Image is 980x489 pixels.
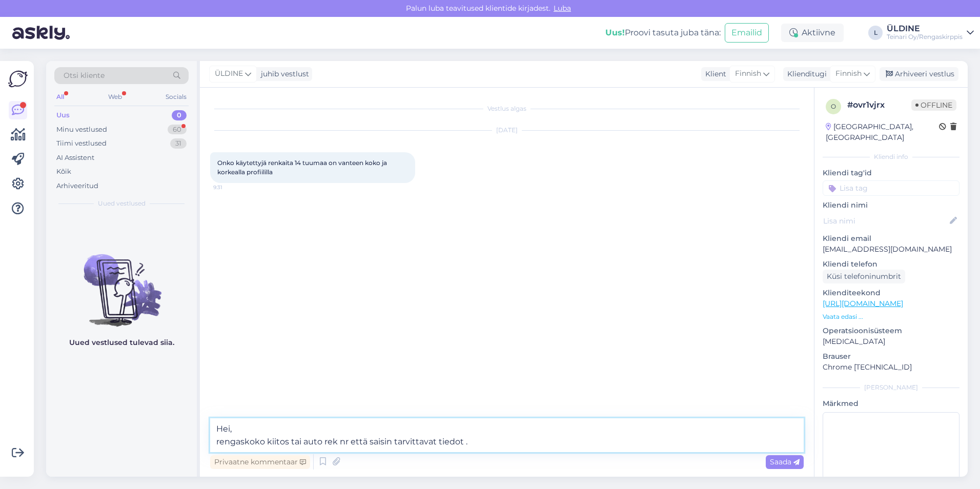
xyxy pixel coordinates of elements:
[783,69,827,79] div: Klienditugi
[735,68,761,79] span: Finnish
[98,199,146,208] span: Uued vestlused
[781,24,844,42] div: Aktiivne
[56,125,107,135] div: Minu vestlused
[823,244,959,255] p: [EMAIL_ADDRESS][DOMAIN_NAME]
[823,180,959,196] input: Lisa tag
[54,90,66,104] div: All
[823,325,959,336] p: Operatsioonisüsteem
[823,200,959,211] p: Kliendi nimi
[69,337,174,348] p: Uued vestlused tulevad siia.
[605,27,721,39] div: Proovi tasuta juba täna:
[823,152,959,161] div: Kliendi info
[823,259,959,270] p: Kliendi telefon
[823,351,959,362] p: Brauser
[831,103,836,110] span: o
[835,68,862,79] span: Finnish
[56,181,98,191] div: Arhiveeritud
[911,99,956,111] span: Offline
[106,90,124,104] div: Web
[880,67,958,81] div: Arhiveeri vestlus
[823,299,903,308] a: [URL][DOMAIN_NAME]
[868,26,883,40] div: L
[46,236,197,328] img: No chats
[823,312,959,321] p: Vaata edasi ...
[210,104,804,113] div: Vestlus algas
[823,288,959,298] p: Klienditeekond
[823,398,959,409] p: Märkmed
[887,25,963,33] div: ÜLDINE
[887,25,974,41] a: ÜLDINETeinari Oy/Rengaskirppis
[847,99,911,111] div: # ovr1vjrx
[701,69,726,79] div: Klient
[210,455,310,469] div: Privaatne kommentaar
[8,69,28,89] img: Askly Logo
[826,121,939,143] div: [GEOGRAPHIC_DATA], [GEOGRAPHIC_DATA]
[823,233,959,244] p: Kliendi email
[172,110,187,120] div: 0
[887,33,963,41] div: Teinari Oy/Rengaskirppis
[168,125,187,135] div: 60
[164,90,189,104] div: Socials
[823,383,959,392] div: [PERSON_NAME]
[257,69,309,79] div: juhib vestlust
[56,153,94,163] div: AI Assistent
[823,168,959,178] p: Kliendi tag'id
[56,167,71,177] div: Kõik
[823,270,905,283] div: Küsi telefoninumbrit
[217,159,389,176] span: Onko käytettyjä renkaita 14 tuumaa on vanteen koko ja korkealla profiililla
[770,457,800,466] span: Saada
[550,4,574,13] span: Luba
[215,68,243,79] span: ÜLDINE
[823,362,959,373] p: Chrome [TECHNICAL_ID]
[823,215,948,227] input: Lisa nimi
[56,138,107,149] div: Tiimi vestlused
[823,336,959,347] p: [MEDICAL_DATA]
[210,418,804,452] textarea: Hei, rengaskoko kiitos tai auto rek nr että saisin tarvittavat tiedot .
[64,70,105,81] span: Otsi kliente
[605,28,625,37] b: Uus!
[56,110,70,120] div: Uus
[213,184,252,191] span: 9:31
[170,138,187,149] div: 31
[725,23,769,43] button: Emailid
[210,126,804,135] div: [DATE]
